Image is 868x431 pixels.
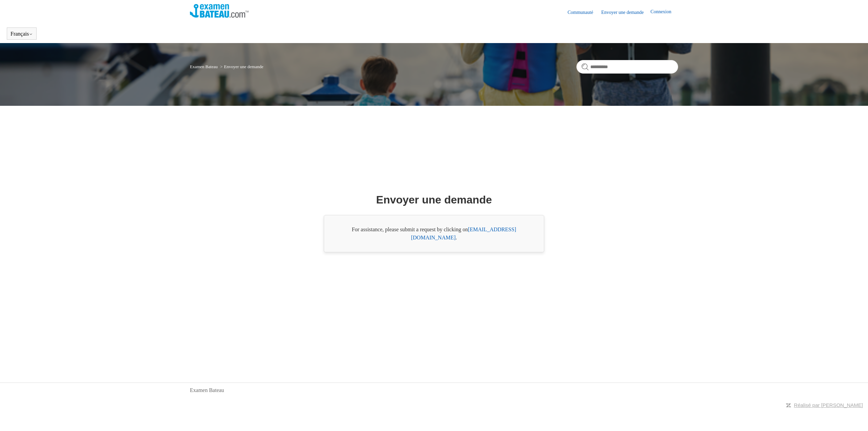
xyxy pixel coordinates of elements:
[219,64,263,69] li: Envoyer une demande
[601,9,650,16] a: Envoyer une demande
[794,402,863,408] a: Réalisé par [PERSON_NAME]
[190,4,249,18] img: Page d’accueil du Centre d’aide Examen Bateau
[576,60,678,74] input: Rechercher
[11,31,33,37] button: Français
[568,9,600,16] a: Communauté
[190,386,224,394] a: Examen Bateau
[190,64,218,69] a: Examen Bateau
[190,64,219,69] li: Examen Bateau
[376,192,492,208] h1: Envoyer une demande
[651,8,678,16] a: Connexion
[845,408,863,426] div: Live chat
[324,215,544,252] div: For assistance, please submit a request by clicking on .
